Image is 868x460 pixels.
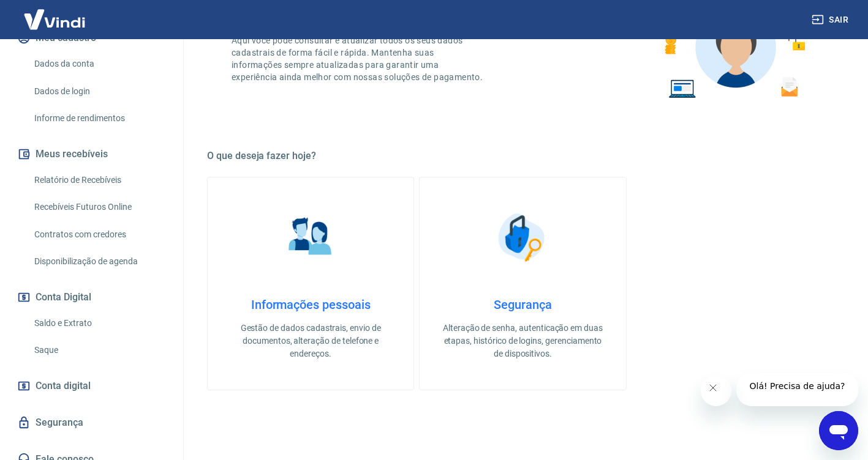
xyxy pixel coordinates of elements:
[15,373,168,399] a: Conta digital
[736,373,858,406] iframe: Mensagem da empresa
[29,311,168,336] a: Saldo e Extrato
[29,51,168,76] a: Dados da conta
[29,106,168,131] a: Informe de rendimentos
[29,195,168,220] a: Recebíveis Futuros Online
[809,9,853,31] button: Sair
[15,409,168,436] a: Segurança
[29,338,168,363] a: Saque
[280,207,341,268] img: Informações pessoais
[227,322,394,360] p: Gestão de dados cadastrais, envio de documentos, alteração de telefone e endereços.
[227,297,394,312] h4: Informações pessoais
[36,377,91,395] span: Conta digital
[819,411,858,450] iframe: Botão para abrir a janela de mensagens
[29,168,168,193] a: Relatório de Recebíveis
[439,322,606,360] p: Alteração de senha, autenticação em duas etapas, histórico de logins, gerenciamento de dispositivos.
[207,150,839,162] h5: O que deseja fazer hoje?
[15,284,168,311] button: Conta Digital
[15,1,94,38] img: Vindi
[29,249,168,274] a: Disponibilização de agenda
[207,177,414,390] a: Informações pessoaisInformações pessoaisGestão de dados cadastrais, envio de documentos, alteraçã...
[29,79,168,104] a: Dados de login
[15,141,168,168] button: Meus recebíveis
[232,34,485,83] p: Aqui você pode consultar e atualizar todos os seus dados cadastrais de forma fácil e rápida. Mant...
[439,297,606,312] h4: Segurança
[419,177,626,390] a: SegurançaSegurançaAlteração de senha, autenticação em duas etapas, histórico de logins, gerenciam...
[492,207,553,268] img: Segurança
[29,222,168,247] a: Contratos com credores
[701,376,731,406] iframe: Fechar mensagem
